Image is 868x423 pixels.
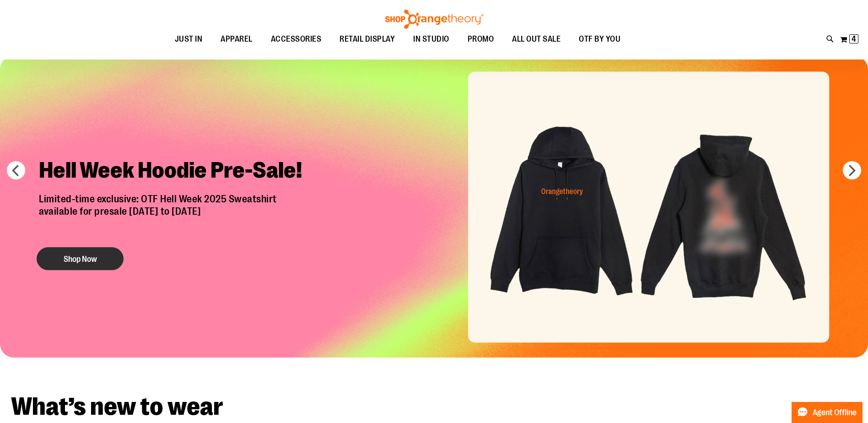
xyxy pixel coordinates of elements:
span: 4 [852,34,856,43]
span: Agent Offline [813,408,857,417]
button: prev [7,161,25,179]
button: Agent Offline [792,402,863,423]
button: Shop Now [37,247,124,270]
span: ACCESSORIES [271,29,322,49]
button: next [843,161,861,179]
span: OTF BY YOU [579,29,620,49]
span: RETAIL DISPLAY [340,29,395,49]
a: Hell Week Hoodie Pre-Sale! Limited-time exclusive: OTF Hell Week 2025 Sweatshirtavailable for pre... [32,150,318,275]
h2: What’s new to wear [11,394,857,419]
span: ALL OUT SALE [512,29,561,49]
p: Limited-time exclusive: OTF Hell Week 2025 Sweatshirt available for presale [DATE] to [DATE] [32,193,318,238]
h2: Hell Week Hoodie Pre-Sale! [32,150,318,193]
span: PROMO [468,29,494,49]
span: IN STUDIO [413,29,449,49]
span: APPAREL [221,29,253,49]
span: JUST IN [175,29,203,49]
img: Shop Orangetheory [384,10,485,29]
